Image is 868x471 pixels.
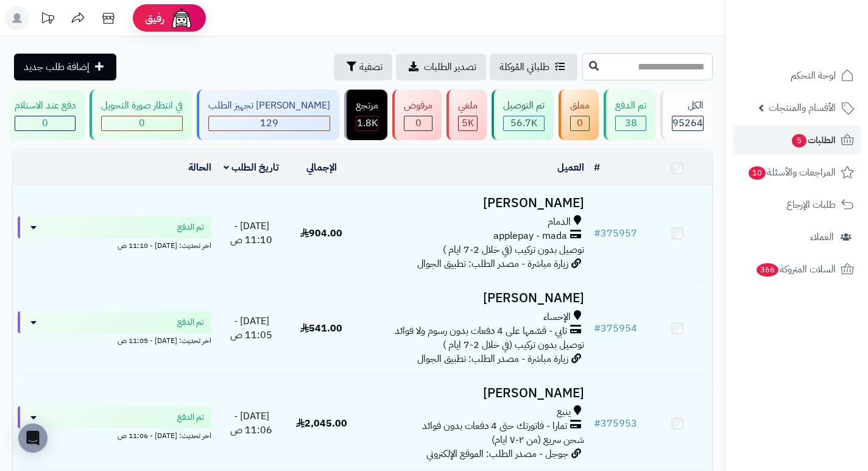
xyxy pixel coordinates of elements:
[556,90,601,140] a: معلق 0
[548,215,571,229] span: الدمام
[493,229,567,243] span: applepay - mada
[557,405,571,419] span: ينبع
[459,116,477,130] div: 4977
[356,99,378,113] div: مرتجع
[209,116,330,130] div: 129
[177,221,204,233] span: تم الدفع
[101,99,183,113] div: في انتظار صورة التحويل
[18,238,211,251] div: اخر تحديث: [DATE] - 11:10 ص
[615,99,646,113] div: تم الدفع
[359,60,383,74] span: تصفية
[417,257,568,271] span: زيارة مباشرة - مصدر الطلب: تطبيق الجوال
[489,90,556,140] a: تم التوصيل 56.7K
[672,99,704,113] div: الكل
[462,116,474,130] span: 5K
[625,116,637,130] span: 38
[672,116,703,130] span: 95264
[139,116,145,130] span: 0
[87,90,194,140] a: في انتظار صورة التحويل 0
[443,243,584,257] span: توصيل بدون تركيب (في خلال 2-7 ايام )
[18,333,211,346] div: اخر تحديث: [DATE] - 11:05 ص
[490,54,577,80] a: طلباتي المُوكلة
[169,6,194,30] img: ai-face.png
[1,90,87,140] a: دفع عند الاستلام 0
[361,386,584,400] h3: [PERSON_NAME]
[15,99,76,113] div: دفع عند الاستلام
[594,160,600,175] a: #
[733,61,861,90] a: لوحة التحكم
[24,60,90,74] span: إضافة طلب جديد
[792,134,806,147] span: 5
[357,116,378,130] span: 1.8K
[300,226,342,241] span: 904.00
[492,433,584,447] span: شحن سريع (من ٢-٧ ايام)
[396,54,486,80] a: تصدير الطلبات
[390,90,444,140] a: مرفوض 0
[444,90,489,140] a: ملغي 5K
[306,160,337,175] a: الإجمالي
[594,321,601,336] span: #
[404,116,432,130] div: 0
[577,116,583,130] span: 0
[594,226,637,241] a: #375957
[747,164,836,181] span: المراجعات والأسئلة
[296,416,347,431] span: 2,045.00
[499,60,549,74] span: طلباتي المُوكلة
[571,116,589,130] div: 0
[791,67,836,84] span: لوحة التحكم
[749,166,766,180] span: 10
[658,90,715,140] a: الكل95264
[616,116,646,130] div: 38
[230,219,272,247] span: [DATE] - 11:10 ص
[733,222,861,252] a: العملاء
[42,116,48,130] span: 0
[342,90,390,140] a: مرتجع 1.8K
[300,321,342,336] span: 541.00
[145,11,164,26] span: رفيق
[504,116,544,130] div: 56703
[177,411,204,423] span: تم الدفع
[194,90,342,140] a: [PERSON_NAME] تجهيز الطلب 129
[755,261,836,278] span: السلات المتروكة
[177,316,204,328] span: تم الدفع
[102,116,182,130] div: 0
[443,338,584,352] span: توصيل بدون تركيب (في خلال 2-7 ايام )
[769,99,836,116] span: الأقسام والمنتجات
[18,428,211,441] div: اخر تحديث: [DATE] - 11:06 ص
[422,419,567,433] span: تمارا - فاتورتك حتى 4 دفعات بدون فوائد
[356,116,378,130] div: 1813
[594,416,601,431] span: #
[188,160,211,175] a: الحالة
[733,126,861,155] a: الطلبات5
[791,132,836,149] span: الطلبات
[18,423,48,453] div: Open Intercom Messenger
[334,54,392,80] button: تصفية
[458,99,478,113] div: ملغي
[426,447,568,461] span: جوجل - مصدر الطلب: الموقع الإلكتروني
[361,196,584,210] h3: [PERSON_NAME]
[733,158,861,187] a: المراجعات والأسئلة10
[15,116,75,130] div: 0
[415,116,422,130] span: 0
[786,196,836,213] span: طلبات الإرجاع
[230,409,272,437] span: [DATE] - 11:06 ص
[404,99,432,113] div: مرفوض
[361,291,584,305] h3: [PERSON_NAME]
[417,352,568,366] span: زيارة مباشرة - مصدر الطلب: تطبيق الجوال
[395,324,567,338] span: تابي - قسّمها على 4 دفعات بدون رسوم ولا فوائد
[543,310,571,324] span: الإحساء
[594,226,601,241] span: #
[510,116,537,130] span: 56.7K
[260,116,278,130] span: 129
[733,190,861,219] a: طلبات الإرجاع
[14,54,116,80] a: إضافة طلب جديد
[32,6,63,34] a: تحديثات المنصة
[594,416,637,431] a: #375953
[601,90,658,140] a: تم الدفع 38
[503,99,545,113] div: تم التوصيل
[208,99,330,113] div: [PERSON_NAME] تجهيز الطلب
[557,160,584,175] a: العميل
[424,60,476,74] span: تصدير الطلبات
[224,160,279,175] a: تاريخ الطلب
[594,321,637,336] a: #375954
